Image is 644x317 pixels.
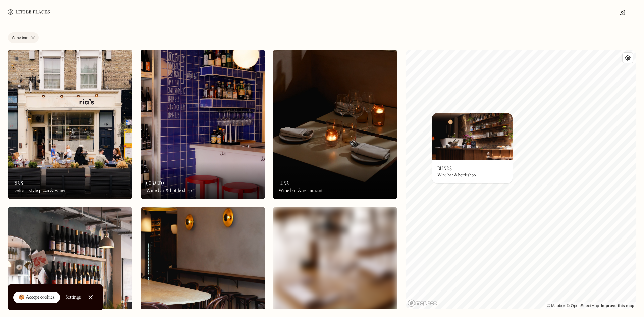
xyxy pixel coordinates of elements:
a: Improve this map [601,303,634,308]
a: Mapbox homepage [408,299,437,307]
img: Cobalto [141,50,265,199]
img: Blinds [432,113,513,160]
a: BlindsBlindsBlindsWine bar & bottleshop [432,113,513,183]
img: Luna [273,50,397,199]
div: Settings [65,295,81,300]
div: 🍪 Accept cookies [19,294,55,301]
img: Ria's [8,50,132,199]
a: Wine bar [8,32,39,43]
a: Ria'sRia'sRia'sDetroit-style pizza & wines [8,50,132,199]
a: 🍪 Accept cookies [13,292,60,304]
a: OpenStreetMap [567,303,599,308]
div: Wine bar & bottle shop [146,188,192,194]
div: Wine bar & restaurant [278,188,323,194]
a: Close Cookie Popup [84,290,97,304]
a: Settings [65,290,81,305]
button: Find my location [623,53,633,63]
canvas: Map [406,50,636,309]
h3: Blinds [437,165,452,172]
div: Wine bar & bottleshop [437,173,476,178]
h3: Cobalto [146,180,164,187]
h3: Ria's [13,180,23,187]
h3: Luna [278,180,289,187]
a: Mapbox [547,303,566,308]
a: LunaLunaLunaWine bar & restaurant [273,50,397,199]
div: Detroit-style pizza & wines [13,188,66,194]
a: CobaltoCobaltoCobaltoWine bar & bottle shop [141,50,265,199]
div: Wine bar [11,36,28,40]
